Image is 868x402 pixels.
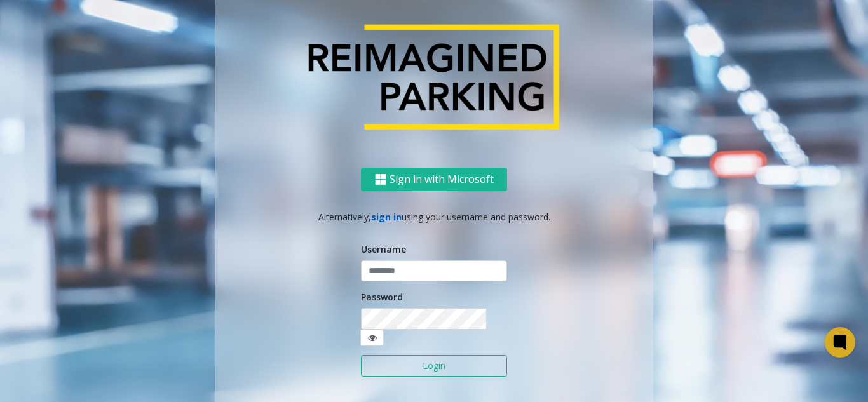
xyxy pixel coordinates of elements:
[361,168,507,191] button: Sign in with Microsoft
[361,243,406,256] label: Username
[371,211,402,223] a: sign in
[227,210,641,224] p: Alternatively, using your username and password.
[361,290,403,304] label: Password
[361,355,507,377] button: Login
